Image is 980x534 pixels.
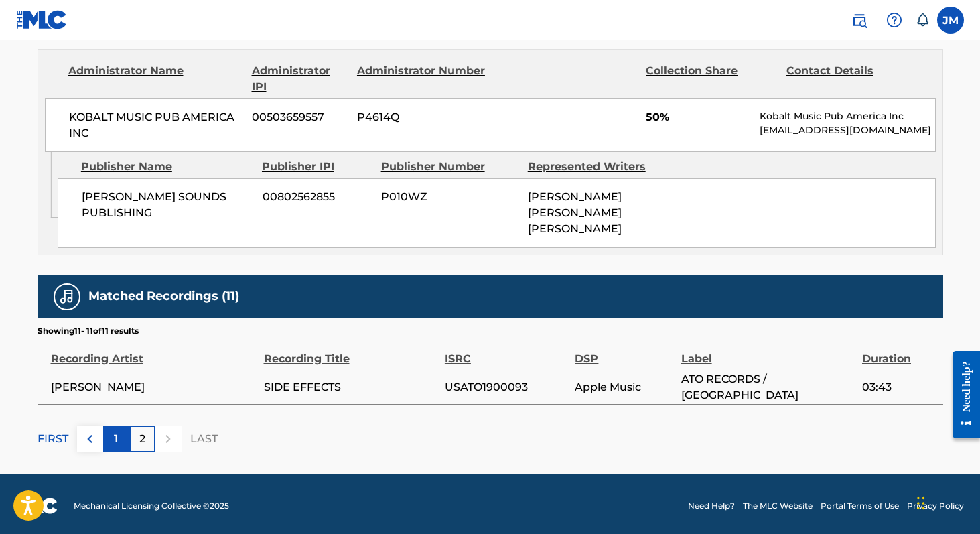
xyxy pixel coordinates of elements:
[575,337,674,367] div: DSP
[760,123,934,137] p: [EMAIL_ADDRESS][DOMAIN_NAME]
[821,500,899,512] a: Portal Terms of Use
[917,483,925,523] div: Drag
[263,189,371,205] span: 00802562855
[646,63,776,95] div: Collection Share
[190,431,218,447] p: LAST
[881,7,908,34] div: Help
[916,13,929,27] div: Notifications
[862,337,936,367] div: Duration
[68,63,242,95] div: Administrator Name
[851,12,867,28] img: search
[681,371,855,403] span: ATO RECORDS / [GEOGRAPHIC_DATA]
[51,337,257,367] div: Recording Artist
[381,159,518,175] div: Publisher Number
[942,340,980,448] iframe: Resource Center
[681,337,855,367] div: Label
[445,379,569,395] span: USATO1900093
[114,431,118,447] p: 1
[646,109,750,125] span: 50%
[528,190,622,235] span: [PERSON_NAME] [PERSON_NAME] [PERSON_NAME]
[445,337,569,367] div: ISRC
[82,189,253,221] span: [PERSON_NAME] SOUNDS PUBLISHING
[59,289,75,305] img: Matched Recordings
[38,431,68,447] p: FIRST
[913,470,980,534] iframe: Chat Widget
[139,431,145,447] p: 2
[862,379,936,395] span: 03:43
[252,109,347,125] span: 00503659557
[357,63,487,95] div: Administrator Number
[743,500,813,512] a: The MLC Website
[688,500,735,512] a: Need Help?
[264,379,438,395] span: SIDE EFFECTS
[264,337,438,367] div: Recording Title
[16,10,68,29] img: MLC Logo
[51,379,257,395] span: [PERSON_NAME]
[760,109,934,123] p: Kobalt Music Pub America Inc
[528,159,664,175] div: Represented Writers
[575,379,674,395] span: Apple Music
[88,289,239,304] h5: Matched Recordings (11)
[262,159,371,175] div: Publisher IPI
[886,12,902,28] img: help
[81,159,252,175] div: Publisher Name
[38,325,139,337] p: Showing 11 - 11 of 11 results
[74,500,229,512] span: Mechanical Licensing Collective © 2025
[82,431,98,447] img: left
[907,500,964,512] a: Privacy Policy
[381,189,518,205] span: P010WZ
[252,63,347,95] div: Administrator IPI
[357,109,487,125] span: P4614Q
[937,7,964,34] div: User Menu
[786,63,916,95] div: Contact Details
[69,109,242,141] span: KOBALT MUSIC PUB AMERICA INC
[846,7,873,34] a: Public Search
